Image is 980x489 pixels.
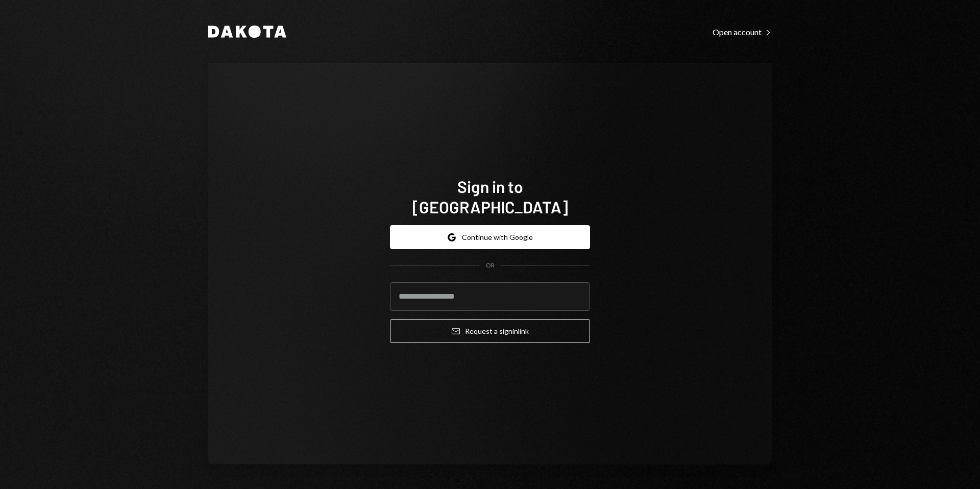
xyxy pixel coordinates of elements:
[713,27,772,37] div: Open account
[390,319,590,343] button: Request a signinlink
[486,261,495,270] div: OR
[390,225,590,249] button: Continue with Google
[390,176,590,217] h1: Sign in to [GEOGRAPHIC_DATA]
[713,26,772,37] a: Open account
